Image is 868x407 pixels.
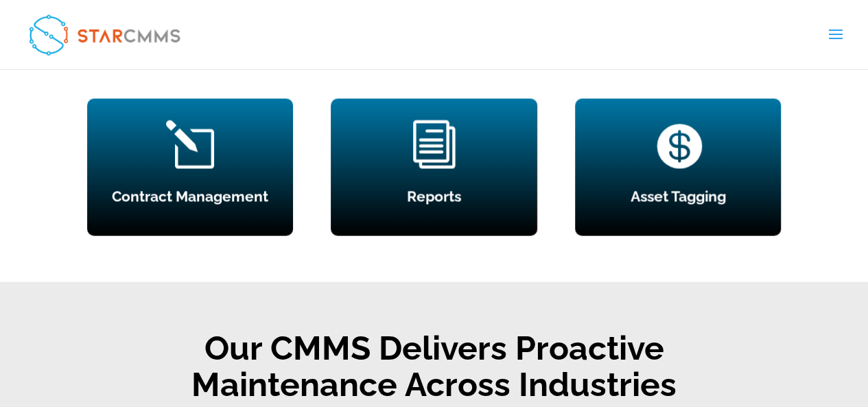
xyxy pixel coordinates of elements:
h4: Reports [331,189,537,211]
span: l [166,121,214,169]
iframe: Chat Widget [640,259,868,407]
h4: Asset Tagging [575,189,781,211]
span:  [654,121,702,169]
img: StarCMMS [22,8,187,62]
span: i [410,121,458,169]
h4: Contract Management [87,189,293,211]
